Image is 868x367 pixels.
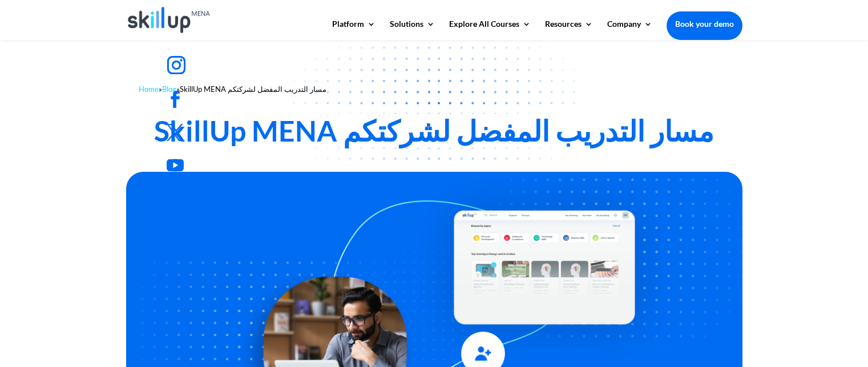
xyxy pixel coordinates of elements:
[607,20,652,39] a: Company
[678,244,868,367] iframe: Chat Widget
[545,20,593,39] a: Resources
[667,11,742,37] a: Book your demo
[128,7,211,33] img: Skillup Mena
[139,84,326,94] span: » »
[158,115,192,150] a: Follow on X
[332,20,376,39] a: Platform
[180,84,326,94] span: SkillUp MENA مسار التدريب المفضل لشركتكم
[126,114,742,148] div: SkillUp MENA مسار التدريب المفضل لشركتكم
[390,20,435,39] a: Solutions
[449,20,531,39] a: Explore All Courses
[158,82,192,116] a: Follow on Facebook
[158,148,192,183] a: Follow on Youtube
[158,47,195,83] a: Follow on Instagram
